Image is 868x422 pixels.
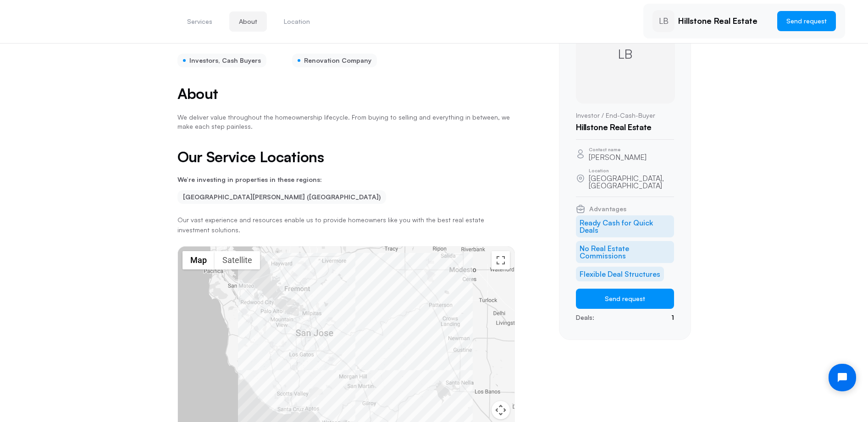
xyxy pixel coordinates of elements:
[177,215,515,236] p: Our vast experience and resources enable us to provide homeowners like you with the best real est...
[589,153,647,161] p: [PERSON_NAME]
[589,147,647,152] p: Contact name
[177,54,266,67] div: Investors, Cash Buyers
[589,168,674,173] p: Location
[589,175,674,189] p: [GEOGRAPHIC_DATA], [GEOGRAPHIC_DATA]
[576,111,674,120] p: Investor / End-Cash-Buyer
[229,11,267,32] button: About
[678,16,770,26] p: Hillstone Real Estate
[215,251,260,269] button: Show satellite imagery
[177,149,515,165] h2: Our Service Locations
[177,113,515,131] p: We deliver value throughout the homeownership lifecycle. From buying to selling and everything in...
[576,215,674,237] li: Ready Cash for Quick Deals
[576,312,594,323] p: Deals:
[492,401,510,419] button: Map camera controls
[177,86,515,102] h2: About
[177,176,515,183] p: We’re investing in properties in these regions:
[177,11,222,32] button: Services
[821,356,864,399] iframe: Tidio Chat
[777,11,836,31] button: Send request
[576,122,674,132] h1: Hillstone Real Estate
[274,11,320,32] button: Location
[182,251,215,269] button: Show street map
[492,251,510,269] button: Toggle fullscreen view
[576,267,664,281] li: Flexible Deal Structures
[589,206,626,212] span: Advantages
[618,45,632,63] span: LB
[177,190,386,204] li: [GEOGRAPHIC_DATA][PERSON_NAME] ([GEOGRAPHIC_DATA])
[671,312,674,323] p: 1
[659,15,669,27] span: LB
[576,241,674,263] li: No Real Estate Commissions
[576,289,674,309] button: Send request
[292,54,377,67] div: Renovation Company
